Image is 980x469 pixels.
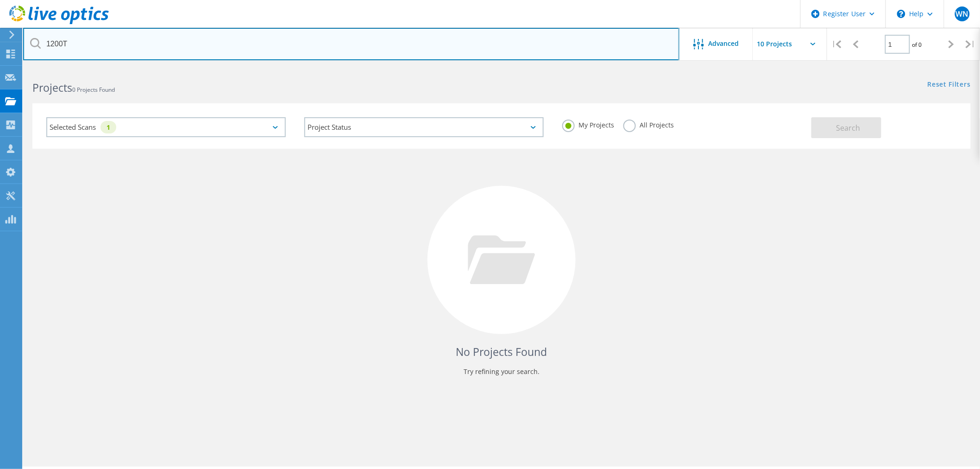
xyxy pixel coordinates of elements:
[9,19,109,26] a: Live Optics Dashboard
[23,28,679,60] input: Search projects by name, owner, ID, company, etc
[101,121,116,133] div: 1
[709,40,739,47] span: Advanced
[836,123,860,133] span: Search
[897,10,905,18] svg: \n
[32,80,72,95] b: Projects
[72,86,115,94] span: 0 Projects Found
[827,28,846,61] div: |
[623,120,674,128] label: All Projects
[42,364,961,379] p: Try refining your search.
[961,28,980,61] div: |
[304,117,544,137] div: Project Status
[46,117,286,137] div: Selected Scans
[928,81,971,89] a: Reset Filters
[955,10,968,18] span: WN
[562,120,614,128] label: My Projects
[912,41,922,49] span: of 0
[811,117,881,138] button: Search
[42,344,961,360] h4: No Projects Found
